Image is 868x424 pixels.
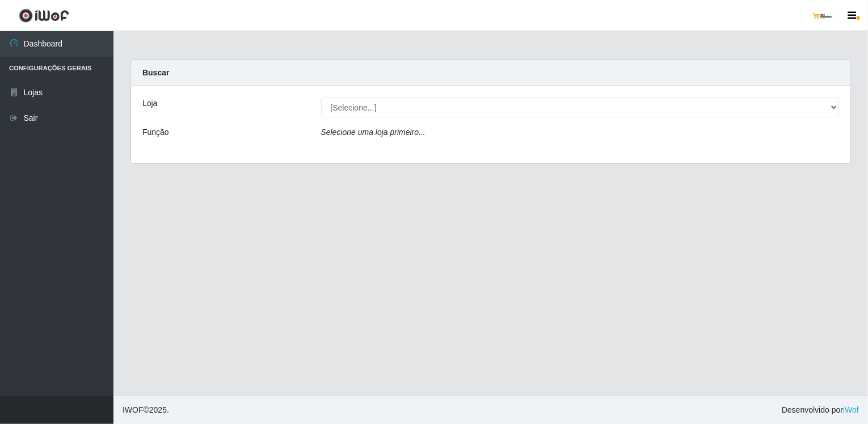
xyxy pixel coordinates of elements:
label: Loja [142,97,157,109]
a: iWof [843,405,859,414]
strong: Buscar [142,68,169,77]
label: Função [142,126,169,138]
span: IWOF [123,405,144,414]
span: © 2025 . [123,404,169,416]
span: Desenvolvido por [782,404,859,416]
i: Selecione uma loja primeiro... [321,128,425,137]
img: CoreUI Logo [19,9,69,23]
